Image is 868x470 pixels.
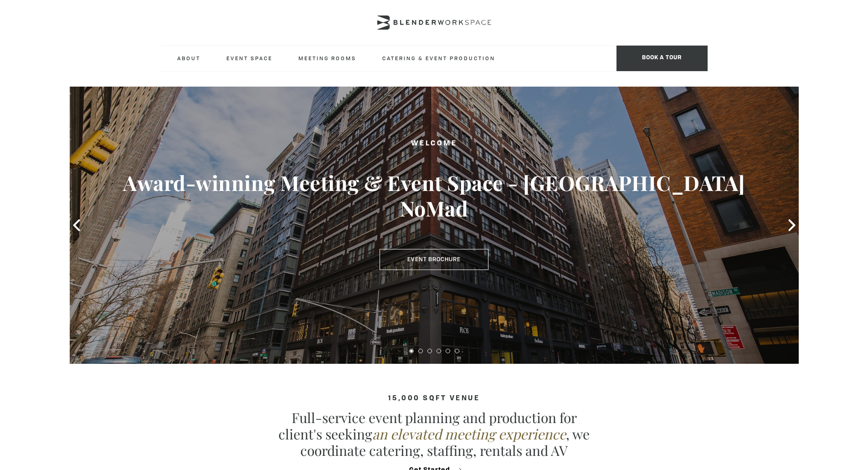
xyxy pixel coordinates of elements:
[380,249,488,270] a: Event Brochure
[275,409,594,459] p: Full-service event planning and production for client's seeking , we coordinate catering, staffin...
[375,46,503,71] a: Catering & Event Production
[219,46,280,71] a: Event Space
[616,46,708,71] span: Book a tour
[170,46,208,71] a: About
[291,46,364,71] a: Meeting Rooms
[372,425,566,443] em: an elevated meeting experience
[106,138,762,150] h2: Welcome
[161,395,708,403] h4: 15,000 sqft venue
[106,170,762,221] h3: Award-winning Meeting & Event Space - [GEOGRAPHIC_DATA] NoMad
